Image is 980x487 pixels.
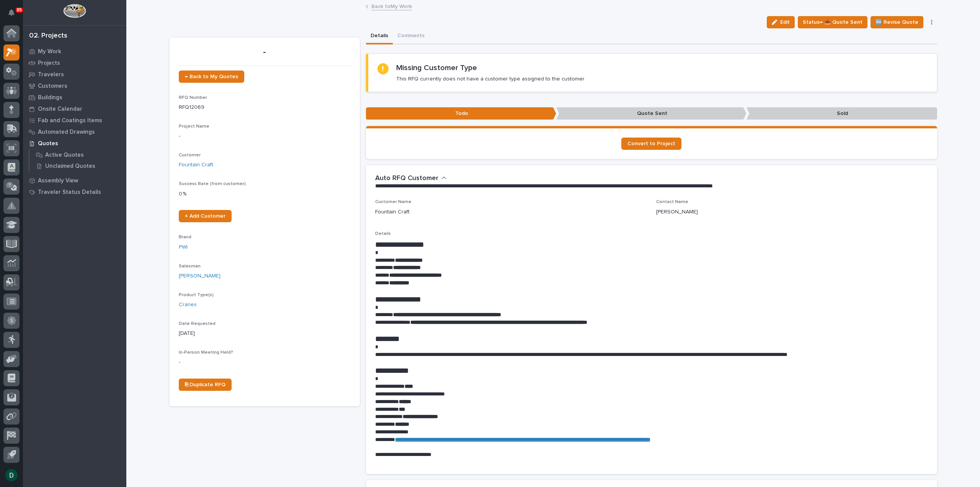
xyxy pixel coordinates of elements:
[38,129,95,136] p: Automated Drawings
[179,235,191,239] span: Brand
[179,210,232,222] a: + Add Customer
[3,5,20,21] button: Notifications
[656,208,698,216] p: [PERSON_NAME]
[38,177,78,184] p: Assembly View
[179,161,213,169] a: Fountain Craft
[803,18,862,27] span: Status→ 📤 Quote Sent
[38,106,82,113] p: Onsite Calendar
[179,153,201,157] span: Customer
[38,71,64,78] p: Travelers
[556,107,746,120] p: Quote Sent
[23,138,126,149] a: Quotes
[23,103,126,115] a: Onsite Calendar
[179,293,214,297] span: Product Type(s)
[179,301,197,309] a: Cranes
[375,231,391,236] span: Details
[17,7,22,13] p: 85
[179,182,246,186] span: Success Rate (from customer)
[23,46,126,57] a: My Work
[179,272,220,280] a: [PERSON_NAME]
[798,16,867,28] button: Status→ 📤 Quote Sent
[366,107,556,120] p: Todo
[23,126,126,138] a: Automated Drawings
[38,60,60,67] p: Projects
[23,175,126,186] a: Assembly View
[29,161,126,171] a: Unclaimed Quotes
[23,115,126,126] a: Fab and Coatings Items
[179,243,188,251] a: PWI
[746,107,937,120] p: Sold
[393,28,429,44] button: Comments
[179,132,351,140] p: -
[45,152,84,159] p: Active Quotes
[621,138,681,150] a: Convert to Project
[38,140,58,147] p: Quotes
[375,200,412,204] span: Customer Name
[179,379,232,391] a: ⎘ Duplicate RFQ
[23,92,126,103] a: Buildings
[38,189,101,196] p: Traveler Status Details
[185,382,225,387] span: ⎘ Duplicate RFQ
[23,80,126,92] a: Customers
[871,16,923,28] button: 🆕 Revise Quote
[29,149,126,160] a: Active Quotes
[179,350,233,355] span: In-Person Meeting Held?
[179,103,351,112] p: RFQ12069
[371,2,412,10] a: Back toMy Work
[179,190,351,198] p: 0 %
[396,75,585,82] p: This RFQ currently does not have a customer type assigned to the customer
[45,163,95,170] p: Unclaimed Quotes
[29,32,67,40] div: 02. Projects
[3,467,20,483] button: users-avatar
[23,57,126,69] a: Projects
[179,330,351,338] p: [DATE]
[38,48,61,55] p: My Work
[179,124,209,129] span: Project Name
[627,141,675,146] span: Convert to Project
[179,95,207,100] span: RFQ Number
[38,117,102,124] p: Fab and Coatings Items
[179,321,216,326] span: Date Requested
[366,28,393,44] button: Details
[396,63,477,72] h2: Missing Customer Type
[185,74,238,79] span: ← Back to My Quotes
[179,358,351,366] p: -
[38,83,67,90] p: Customers
[63,4,86,18] img: Workspace Logo
[179,47,351,58] p: -
[767,16,795,28] button: Edit
[875,18,918,27] span: 🆕 Revise Quote
[656,200,688,204] span: Contact Name
[780,19,790,26] span: Edit
[375,208,410,216] p: Fountain Craft
[375,174,447,183] button: Auto RFQ Customer
[23,186,126,198] a: Traveler Status Details
[23,69,126,80] a: Travelers
[179,264,201,269] span: Salesman
[179,71,244,83] a: ← Back to My Quotes
[10,9,20,21] div: Notifications85
[38,94,62,101] p: Buildings
[375,174,438,183] h2: Auto RFQ Customer
[185,213,225,219] span: + Add Customer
